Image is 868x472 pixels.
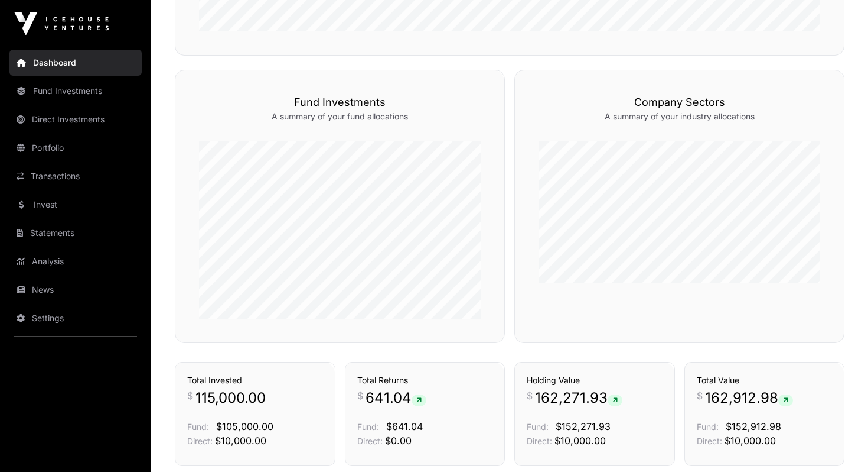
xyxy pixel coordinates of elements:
[9,248,142,274] a: Analysis
[195,389,266,408] span: 115,000.00
[527,374,663,386] h3: Holding Value
[726,421,781,432] span: $152,912.98
[357,422,379,432] span: Fund:
[215,435,266,447] span: $10,000.00
[697,422,719,432] span: Fund:
[216,421,273,432] span: $105,000.00
[539,94,820,111] h3: Company Sectors
[697,374,833,386] h3: Total Value
[9,305,142,331] a: Settings
[187,374,323,386] h3: Total Invested
[366,389,426,408] span: 641.04
[357,389,363,403] span: $
[535,389,622,408] span: 162,271.93
[527,422,549,432] span: Fund:
[9,192,142,218] a: Invest
[199,111,481,122] p: A summary of your fund allocations
[9,50,142,76] a: Dashboard
[697,436,722,446] span: Direct:
[554,435,606,447] span: $10,000.00
[386,421,423,432] span: $641.04
[527,436,552,446] span: Direct:
[187,389,193,403] span: $
[9,106,142,132] a: Direct Investments
[9,163,142,189] a: Transactions
[9,220,142,246] a: Statements
[725,435,776,447] span: $10,000.00
[527,389,533,403] span: $
[705,389,793,408] span: 162,912.98
[187,422,209,432] span: Fund:
[199,94,481,111] h3: Fund Investments
[9,135,142,161] a: Portfolio
[556,421,611,432] span: $152,271.93
[187,436,213,446] span: Direct:
[9,277,142,303] a: News
[9,78,142,104] a: Fund Investments
[14,12,109,35] img: Icehouse Ventures Logo
[357,436,383,446] span: Direct:
[809,415,868,472] iframe: Chat Widget
[357,374,493,386] h3: Total Returns
[385,435,412,447] span: $0.00
[539,111,820,122] p: A summary of your industry allocations
[697,389,703,403] span: $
